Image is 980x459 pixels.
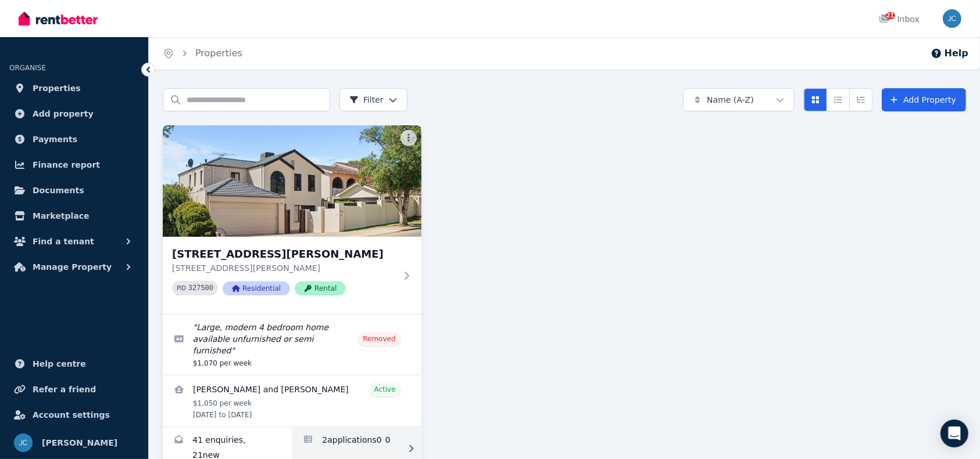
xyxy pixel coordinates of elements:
[19,10,98,27] img: RentBetter
[188,284,213,292] code: 327500
[9,403,139,427] a: Account settings
[9,230,139,253] button: Find a tenant
[163,125,421,237] img: 154A Reynolds Road, Mount Pleasant
[707,94,754,106] span: Name (A-Z)
[33,81,81,95] span: Properties
[683,88,795,111] button: Name (A-Z)
[14,433,33,452] img: Jessica Crosthwaite
[339,88,407,111] button: Filter
[886,12,895,19] span: 21
[882,88,966,111] a: Add Property
[163,125,421,314] a: 154A Reynolds Road, Mount Pleasant[STREET_ADDRESS][PERSON_NAME][STREET_ADDRESS][PERSON_NAME]PID 3...
[42,436,117,450] span: [PERSON_NAME]
[9,255,139,279] button: Manage Property
[223,281,290,295] span: Residential
[172,246,396,262] h3: [STREET_ADDRESS][PERSON_NAME]
[33,107,94,121] span: Add property
[400,130,417,146] button: More options
[33,382,96,396] span: Refer a friend
[9,179,139,202] a: Documents
[827,88,850,111] button: Compact list view
[177,285,186,291] small: PID
[9,77,139,100] a: Properties
[33,183,84,197] span: Documents
[33,209,89,223] span: Marketplace
[33,260,112,274] span: Manage Property
[9,352,139,375] a: Help centre
[33,408,110,422] span: Account settings
[931,46,968,60] button: Help
[295,281,346,295] span: Rental
[9,128,139,151] a: Payments
[9,378,139,401] a: Refer a friend
[33,357,86,371] span: Help centre
[33,132,77,146] span: Payments
[804,88,827,111] button: Card view
[9,153,139,176] a: Finance report
[9,64,46,72] span: ORGANISE
[172,262,396,274] p: [STREET_ADDRESS][PERSON_NAME]
[349,94,384,106] span: Filter
[149,37,256,70] nav: Breadcrumb
[163,315,421,375] a: Edit listing: Large, modern 4 bedroom home available unfurnished or semi furnished
[849,88,872,111] button: Expanded list view
[9,102,139,125] a: Add property
[33,158,100,172] span: Finance report
[195,48,242,59] a: Properties
[940,420,968,447] div: Open Intercom Messenger
[163,375,421,427] a: View details for Bernardo Marson and Isabele Iser Marson
[804,88,872,111] div: View options
[943,9,961,28] img: Jessica Crosthwaite
[33,234,94,248] span: Find a tenant
[879,13,920,25] div: Inbox
[9,204,139,227] a: Marketplace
